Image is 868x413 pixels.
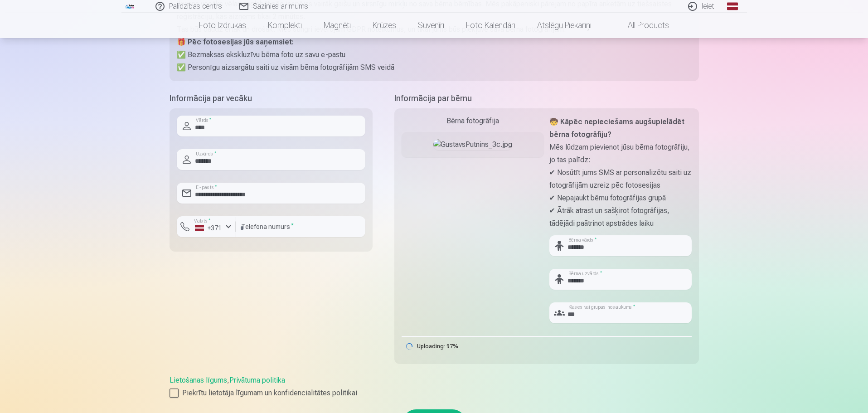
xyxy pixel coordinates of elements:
[177,38,294,46] strong: 🎁 Pēc fotosesijas jūs saņemsiet:
[170,376,227,384] a: Lietošanas līgums
[602,13,680,38] a: All products
[402,116,544,126] div: Bērna fotogrāfija
[402,336,460,357] div: Uploading
[177,61,692,74] p: ✅ Personīgu aizsargātu saiti uz visām bērna fotogrāfijām SMS veidā
[125,4,135,9] img: /fa1
[170,375,699,398] div: ,
[170,388,699,398] label: Piekrītu lietotāja līgumam un konfidencialitātes politikai
[549,192,692,204] p: ✔ Nepajaukt bērnu fotogrāfijas grupā
[195,224,222,233] div: +371
[188,13,257,38] a: Foto izdrukas
[170,92,373,105] h5: Informācija par vecāku
[549,141,692,166] p: Mēs lūdzam pievienot jūsu bērna fotogrāfiju, jo tas palīdz:
[549,204,692,230] p: ✔ Ātrāk atrast un sašķirot fotogrāfijas, tādējādi paātrinot apstrādes laiku
[229,376,285,384] a: Privātuma politika
[191,218,213,224] label: Valsts
[177,49,692,61] p: ✅ Bezmaksas ekskluzīvu bērna foto uz savu e-pastu
[433,139,512,150] img: GustavsPutnins_3c.jpg
[407,13,455,38] a: Suvenīri
[313,13,362,38] a: Magnēti
[549,166,692,192] p: ✔ Nosūtīt jums SMS ar personalizētu saiti uz fotogrāfijām uzreiz pēc fotosesijas
[362,13,407,38] a: Krūzes
[549,117,684,139] strong: 🧒 Kāpēc nepieciešams augšupielādēt bērna fotogrāfiju?
[526,13,602,38] a: Atslēgu piekariņi
[177,216,236,237] button: Valsts*+371
[402,336,683,337] div: 97%
[417,344,458,349] div: Uploading: 97%
[394,92,699,105] h5: Informācija par bērnu
[455,13,526,38] a: Foto kalendāri
[257,13,313,38] a: Komplekti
